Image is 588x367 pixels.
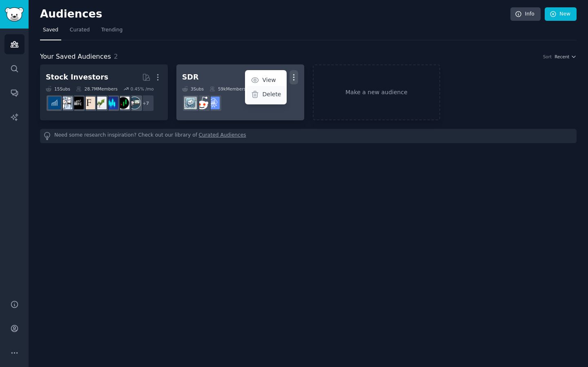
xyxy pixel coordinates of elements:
h2: Audiences [40,8,510,21]
a: Info [510,7,541,21]
span: Curated [70,27,90,34]
img: salesdevelopment [196,97,208,109]
img: SaaSSales [207,97,220,109]
img: coldemail [184,97,197,109]
img: finance [82,97,95,109]
img: investing [94,97,107,109]
div: + 7 [137,95,154,112]
div: Need some research inspiration? Check out our library of [40,129,577,143]
span: 2 [114,53,118,60]
div: 0.45 % /mo [130,86,154,92]
a: Curated Audiences [199,132,246,140]
a: Stock Investors15Subs28.7MMembers0.45% /mo+7stocksDaytradingStockMarketinvestingfinanceFinancialC... [40,64,168,120]
img: GummySearch logo [5,7,24,22]
div: Stock Investors [46,72,108,82]
a: Trending [98,24,125,40]
img: dividends [48,97,61,109]
span: Recent [555,54,569,60]
p: View [262,76,276,84]
a: Saved [40,24,61,40]
div: 3 Sub s [182,86,204,92]
a: New [545,7,577,21]
span: Your Saved Audiences [40,52,111,62]
img: stocks [128,97,141,109]
div: 59k Members [209,86,246,92]
div: Sort [543,54,552,60]
button: Recent [555,54,577,60]
img: FinancialCareers [71,97,84,109]
img: Daytrading [117,97,129,109]
img: options [60,97,72,109]
div: 15 Sub s [46,86,70,92]
img: StockMarket [105,97,118,109]
a: Make a new audience [313,64,441,120]
div: 28.7M Members [76,86,118,92]
p: Delete [262,90,281,99]
a: Curated [67,24,93,40]
a: SDRViewDelete3Subs59kMembers15.42% /moSaaSSalessalesdevelopmentcoldemail [176,64,304,120]
a: View [247,72,285,89]
div: SDR [182,72,199,82]
span: Trending [101,27,122,34]
span: Saved [43,27,58,34]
